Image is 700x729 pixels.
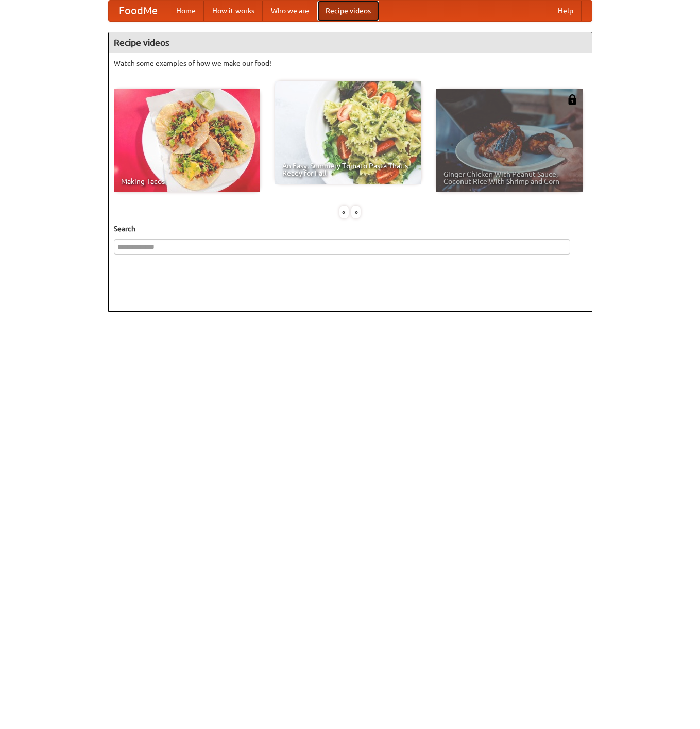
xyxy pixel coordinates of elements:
div: « [339,206,349,218]
a: FoodMe [109,1,168,21]
a: An Easy, Summery Tomato Pasta That's Ready for Fall [275,81,421,184]
div: » [351,206,361,218]
a: Who we are [263,1,317,21]
img: 483408.png [567,94,577,105]
p: Watch some examples of how we make our food! [114,58,587,69]
span: An Easy, Summery Tomato Pasta That's Ready for Fall [282,162,414,177]
a: How it works [204,1,263,21]
a: Making Tacos [114,89,260,192]
a: Home [168,1,204,21]
a: Help [550,1,582,21]
h5: Search [114,224,587,234]
h4: Recipe videos [109,32,592,53]
span: Making Tacos [121,178,253,185]
a: Recipe videos [317,1,379,21]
